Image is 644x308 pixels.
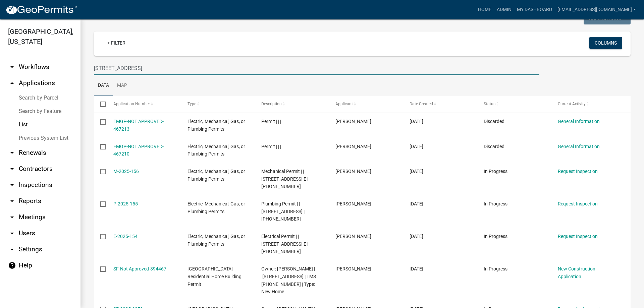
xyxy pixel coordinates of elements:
[484,169,507,174] span: In Progress
[589,37,622,49] button: Columns
[410,201,423,206] span: 03/25/2025
[261,169,308,189] span: Mechanical Permit | | 123 HWY 72 E | 110-00-00-003
[187,102,196,106] span: Type
[113,234,138,239] a: E-2025-154
[514,3,555,16] a: My Dashboard
[558,144,600,149] a: General Information
[8,197,16,205] i: arrow_drop_down
[484,102,495,106] span: Status
[187,144,245,157] span: Electric, Mechanical, Gas, or Plumbing Permits
[484,144,504,149] span: Discarded
[94,96,107,112] datatable-header-cell: Select
[335,201,371,206] span: Randy
[558,102,586,106] span: Current Activity
[335,234,371,239] span: Randy
[477,96,551,112] datatable-header-cell: Status
[187,234,245,247] span: Electric, Mechanical, Gas, or Plumbing Permits
[335,266,371,271] span: Randy
[484,201,507,206] span: In Progress
[484,119,504,124] span: Discarded
[113,119,164,132] a: EMGP-NOT APPROVED-467213
[102,37,131,49] a: + Filter
[484,266,507,271] span: In Progress
[558,169,598,174] a: Request Inspection
[484,234,507,239] span: In Progress
[187,266,241,287] span: Abbeville County Residential Home Building Permit
[8,79,16,87] i: arrow_drop_up
[584,12,631,24] button: Bulk Actions
[113,102,150,106] span: Application Number
[8,181,16,189] i: arrow_drop_down
[255,96,329,112] datatable-header-cell: Description
[261,144,281,149] span: Permit | | |
[113,169,139,174] a: M-2025-156
[8,165,16,173] i: arrow_drop_down
[558,234,598,239] a: Request Inspection
[551,96,626,112] datatable-header-cell: Current Activity
[410,234,423,239] span: 03/25/2025
[8,229,16,237] i: arrow_drop_down
[94,61,539,75] input: Search for applications
[558,266,595,279] a: New Construction Application
[94,75,113,97] a: Data
[410,144,423,149] span: 08/21/2025
[261,102,282,106] span: Description
[113,266,166,271] a: SF-Not Approved-394467
[8,63,16,71] i: arrow_drop_down
[113,144,164,157] a: EMGP-NOT APPROVED-467210
[335,144,371,149] span: Randy
[8,149,16,157] i: arrow_drop_down
[335,119,371,124] span: Randy
[555,3,639,16] a: [EMAIL_ADDRESS][DOMAIN_NAME]
[8,213,16,221] i: arrow_drop_down
[181,96,255,112] datatable-header-cell: Type
[8,245,16,253] i: arrow_drop_down
[335,169,371,174] span: Randy
[410,119,423,124] span: 08/21/2025
[410,169,423,174] span: 03/25/2025
[113,75,131,97] a: Map
[410,102,433,106] span: Date Created
[8,261,16,269] i: help
[261,201,305,222] span: Plumbing Permit | | 123 HWY 72 E | 110-00-00-003
[410,266,423,271] span: 03/25/2025
[187,119,245,132] span: Electric, Mechanical, Gas, or Plumbing Permits
[335,102,353,106] span: Applicant
[187,201,245,214] span: Electric, Mechanical, Gas, or Plumbing Permits
[475,3,494,16] a: Home
[261,234,308,254] span: Electrical Permit | | 123 HWY 72 E | 110-00-00-003
[558,201,598,206] a: Request Inspection
[261,119,281,124] span: Permit | | |
[558,119,600,124] a: General Information
[329,96,403,112] datatable-header-cell: Applicant
[187,169,245,182] span: Electric, Mechanical, Gas, or Plumbing Permits
[107,96,181,112] datatable-header-cell: Application Number
[261,266,316,294] span: Owner: MATTESON RANDY | 123 HWY 72 E | TMS 110-00-00-003 | Type: New Home
[494,3,514,16] a: Admin
[113,201,138,206] a: P-2025-155
[403,96,477,112] datatable-header-cell: Date Created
